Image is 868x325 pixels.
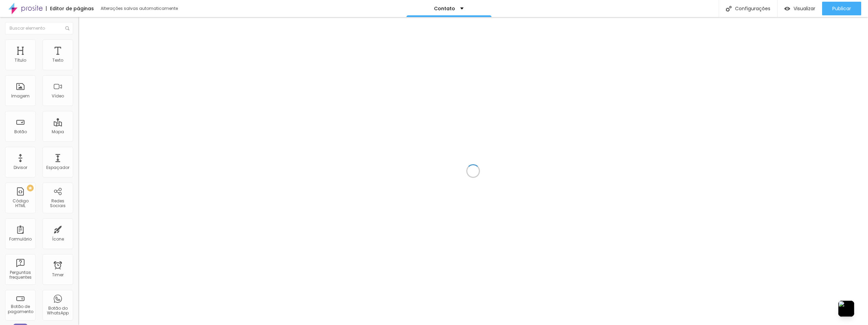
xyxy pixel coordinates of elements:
[778,2,822,15] button: Visualizar
[7,304,34,314] div: Botão de pagamento
[46,6,94,11] div: Editor de páginas
[5,22,73,34] input: Buscar elemento
[52,273,64,277] div: Timer
[14,165,27,170] div: Divisor
[65,26,69,30] img: Icone
[14,129,27,134] div: Botão
[46,165,69,170] div: Espaçador
[784,6,790,12] img: view-1.svg
[101,6,179,11] div: Alterações salvas automaticamente
[7,270,34,280] div: Perguntas frequentes
[44,199,71,208] div: Redes Sociais
[15,58,26,63] div: Título
[822,2,861,15] button: Publicar
[52,58,63,63] div: Texto
[9,237,32,242] div: Formulário
[52,129,64,134] div: Mapa
[794,6,815,11] span: Visualizar
[832,6,851,11] span: Publicar
[434,6,455,11] p: Contato
[44,306,71,316] div: Botão do WhatsApp
[52,94,64,98] div: Vídeo
[52,237,64,242] div: Ícone
[726,6,732,12] img: Icone
[7,199,34,208] div: Código HTML
[11,94,30,98] div: Imagem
